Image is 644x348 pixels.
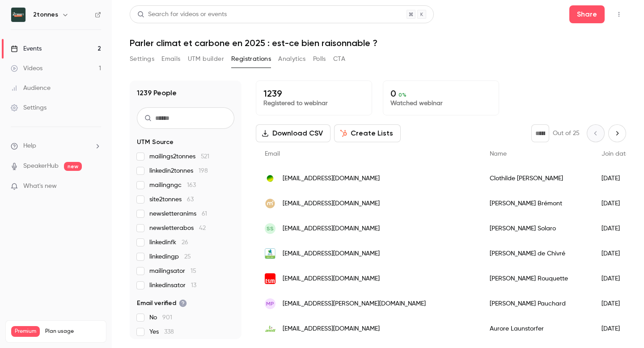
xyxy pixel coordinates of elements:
span: Email verified [137,299,187,308]
div: Aurore Launstorfer [481,316,593,341]
span: linkedin2tonnes [149,166,208,175]
span: Email [265,151,280,157]
span: site2tonnes [149,195,194,204]
img: mistertemp-group.com [265,198,275,209]
div: [PERSON_NAME] Solaro [481,216,593,241]
span: [EMAIL_ADDRESS][DOMAIN_NAME] [283,174,380,183]
div: [DATE] [593,241,638,266]
span: 521 [201,153,209,160]
span: Name [490,151,507,157]
span: 15 [191,268,196,274]
div: Settings [11,103,47,112]
span: UTM Source [137,138,174,147]
img: anett.fr [265,323,275,334]
span: 338 [164,329,174,335]
span: 25 [184,254,191,260]
h6: 2tonnes [33,10,58,19]
p: Out of 25 [553,129,580,138]
span: 63 [187,196,194,203]
button: Settings [130,52,154,66]
a: SpeakerHub [23,161,59,171]
span: [EMAIL_ADDRESS][DOMAIN_NAME] [283,324,380,334]
span: MP [266,300,274,308]
div: [DATE] [593,216,638,241]
button: Analytics [278,52,306,66]
button: Create Lists [334,124,401,142]
span: Help [23,141,36,151]
span: 61 [202,211,207,217]
span: 163 [187,182,196,188]
span: newsletteranims [149,209,207,218]
span: 26 [182,239,188,246]
div: [PERSON_NAME] Brémont [481,191,593,216]
span: [EMAIL_ADDRESS][DOMAIN_NAME] [283,274,380,284]
span: [EMAIL_ADDRESS][DOMAIN_NAME] [283,224,380,233]
p: Registered to webinar [263,99,364,108]
span: 901 [162,314,172,321]
button: Emails [161,52,180,66]
div: [PERSON_NAME] Pauchard [481,291,593,316]
img: tsm-education.fr [265,273,275,284]
div: [PERSON_NAME] de Chivré [481,241,593,266]
button: Registrations [231,52,271,66]
span: linkedinsator [149,281,196,290]
span: [EMAIL_ADDRESS][DOMAIN_NAME] [283,249,380,259]
span: [EMAIL_ADDRESS][PERSON_NAME][DOMAIN_NAME] [283,299,426,309]
span: mailingsator [149,267,196,276]
span: newsletterabos [149,224,206,233]
div: [DATE] [593,316,638,341]
div: [DATE] [593,291,638,316]
span: 42 [199,225,206,231]
div: [DATE] [593,191,638,216]
img: dirigeantsresponsables.com [265,248,275,259]
span: Join date [602,151,629,157]
span: mailingngc [149,181,196,190]
div: [DATE] [593,166,638,191]
button: Next page [608,124,626,142]
button: UTM builder [188,52,224,66]
button: Share [569,5,605,23]
span: linkedingp [149,252,191,261]
button: Polls [313,52,326,66]
span: No [149,313,172,322]
p: Watched webinar [390,99,491,108]
p: 0 [390,88,491,99]
div: [PERSON_NAME] Rouquette [481,266,593,291]
span: [EMAIL_ADDRESS][DOMAIN_NAME] [283,199,380,208]
h1: 1239 People [137,88,177,98]
span: 198 [199,168,208,174]
p: 1239 [263,88,364,99]
span: Yes [149,327,174,336]
span: 13 [191,282,196,289]
li: help-dropdown-opener [11,141,101,151]
span: mailings2tonnes [149,152,209,161]
span: What's new [23,182,57,191]
span: Plan usage [45,328,101,335]
div: Videos [11,64,42,73]
span: Premium [11,326,40,337]
img: 2tonnes [11,8,25,22]
span: SS [267,225,274,233]
div: Audience [11,84,51,93]
h1: Parler climat et carbone en 2025 : est-ce bien raisonnable ? [130,38,626,48]
span: new [64,162,82,171]
div: Clothilde [PERSON_NAME] [481,166,593,191]
span: linkedinfk [149,238,188,247]
button: CTA [333,52,345,66]
span: 0 % [398,92,407,98]
iframe: Noticeable Trigger [90,182,101,191]
div: Events [11,44,42,53]
img: movactory.com [265,173,275,184]
button: Download CSV [256,124,330,142]
div: Search for videos or events [137,10,227,19]
div: [DATE] [593,266,638,291]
